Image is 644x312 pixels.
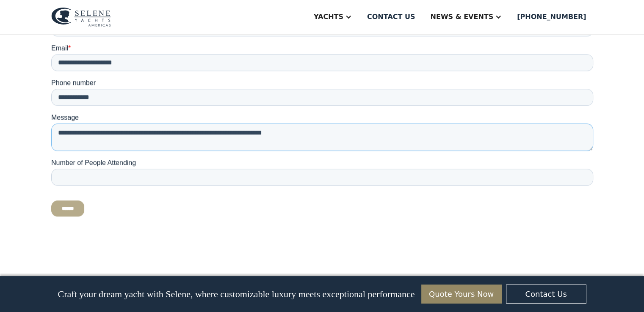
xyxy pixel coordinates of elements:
a: Quote Yours Now [421,285,502,304]
div: Contact us [367,12,415,22]
a: Contact Us [506,285,586,304]
img: logo [51,7,111,27]
div: [PHONE_NUMBER] [517,12,586,22]
p: Craft your dream yacht with Selene, where customizable luxury meets exceptional performance [58,289,415,300]
div: News & EVENTS [430,12,493,22]
div: Yachts [314,12,343,22]
p: ‍ [51,240,593,252]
